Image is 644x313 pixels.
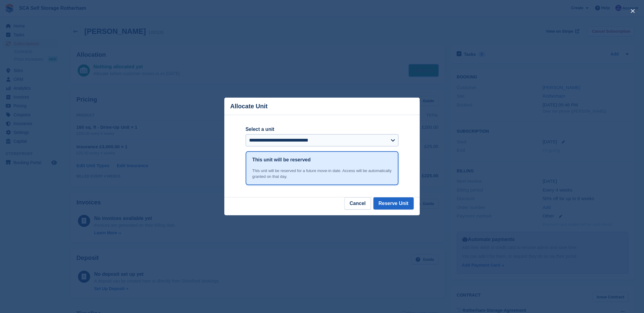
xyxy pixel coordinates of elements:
[230,103,268,110] p: Allocate Unit
[628,6,638,16] button: close
[252,156,311,164] h1: This unit will be reserved
[252,168,392,180] div: This unit will be reserved for a future move-in date. Access will be automatically granted on tha...
[246,126,399,133] label: Select a unit
[344,197,371,210] button: Cancel
[374,197,414,210] button: Reserve Unit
